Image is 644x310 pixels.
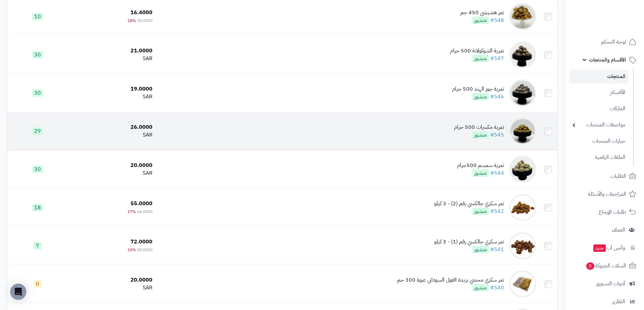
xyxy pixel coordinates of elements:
a: #545 [490,131,504,139]
a: العملاء [569,222,640,238]
div: تمر سكري جالكسي رقم (2) - 3 كيلو [434,200,504,208]
a: #548 [490,16,504,24]
div: SAR [71,284,153,292]
span: منشور [472,246,489,253]
span: 18 [32,204,43,211]
span: 16.4000 [130,8,152,17]
span: 55.0000 [130,199,152,208]
span: المراجعات والأسئلة [588,189,626,199]
span: وآتس آب [593,243,625,253]
div: SAR [71,131,153,139]
a: الأقسام [569,85,629,100]
span: منشور [472,208,489,215]
span: منشور [472,131,489,139]
div: تمر هشيشي 450 جم [460,9,504,17]
div: تمرية مكسرات 500 جرام [454,123,504,131]
a: الطلبات [569,168,640,184]
img: logo-2.png [598,16,638,30]
span: أدوات التسويق [596,279,625,288]
a: #546 [490,93,504,101]
span: 30 [32,166,43,173]
span: 17% [127,209,136,215]
span: 30 [32,89,43,97]
span: التقارير [612,297,625,306]
img: تمرية الشوكولاتة 500 جرام [509,41,536,68]
img: تمر سكري جالكسي رقم (2) - 3 كيلو [509,194,536,221]
img: تمر سكري محشي بزبدة الفول السوداني عبوة 300 جم [509,270,536,297]
span: الأقسام والمنتجات [589,55,626,65]
img: تمرية جوز الهند 500 جرام [509,79,536,106]
a: #542 [490,207,504,215]
span: 10% [127,247,136,253]
span: الطلبات [611,171,626,181]
a: #544 [490,169,504,177]
span: منشور [472,169,489,177]
div: 20.0000 [71,162,153,169]
span: طلبات الإرجاع [599,207,626,217]
span: السلات المتروكة [586,261,626,270]
div: SAR [71,93,153,101]
div: تمرية جوز الهند 500 جرام [452,85,504,93]
span: 0 [586,262,595,270]
div: تمر سكري جالكسي رقم (1) - 3 كيلو [434,238,504,246]
a: مواصفات المنتجات [569,118,629,132]
img: تمرية مكسرات 500 جرام [509,118,536,145]
span: 0 [33,280,42,288]
div: 26.0000 [71,123,153,131]
div: SAR [71,55,153,63]
a: #547 [490,54,504,63]
a: التقارير [569,293,640,310]
div: 21.0000 [71,47,153,55]
span: 7 [33,242,42,249]
a: لوحة التحكم [569,34,640,50]
a: المنتجات [569,70,629,84]
div: تمر سكري محشي بزبدة الفول السوداني عبوة 300 جم [397,276,504,284]
div: Open Intercom Messenger [10,284,26,300]
a: الماركات [569,101,629,116]
span: 30 [32,51,43,58]
a: المراجعات والأسئلة [569,186,640,202]
a: أدوات التسويق [569,276,640,292]
a: خيارات المنتجات [569,134,629,148]
a: وآتس آبجديد [569,240,640,256]
span: منشور [472,93,489,100]
img: تمر هشيشي 450 جم [509,3,536,30]
span: 18% [127,18,136,24]
a: السلات المتروكة0 [569,258,640,274]
span: 20.0000 [137,18,152,24]
span: منشور [472,17,489,24]
img: تمرية سمسم 500جرام [509,156,536,183]
span: 72.0000 [130,238,152,246]
span: 66.0000 [137,209,152,215]
img: تمر سكري جالكسي رقم (1) - 3 كيلو [509,232,536,259]
a: #540 [490,284,504,292]
span: منشور [472,55,489,62]
span: 29 [32,127,43,135]
div: تمرية سمسم 500جرام [457,162,504,169]
span: جديد [593,244,606,252]
div: تمرية الشوكولاتة 500 جرام [450,47,504,55]
span: منشور [472,284,489,291]
span: 80.0000 [137,247,152,253]
div: 19.0000 [71,85,153,93]
a: #541 [490,245,504,254]
span: 10 [32,13,43,20]
div: SAR [71,169,153,177]
a: الملفات الرقمية [569,150,629,165]
a: طلبات الإرجاع [569,204,640,220]
div: 20.0000 [71,276,153,284]
span: لوحة التحكم [601,37,626,47]
span: العملاء [612,225,625,235]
